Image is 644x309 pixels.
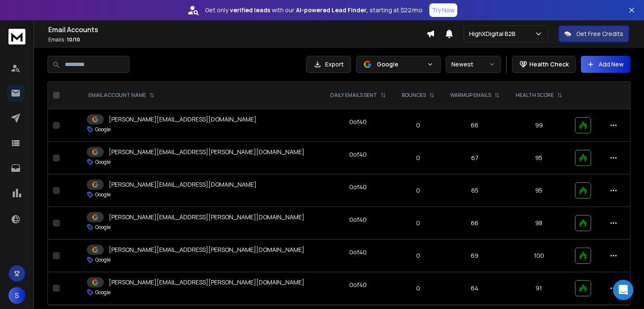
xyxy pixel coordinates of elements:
p: Google [377,60,423,69]
p: 0 [399,219,437,227]
p: 0 [399,284,437,292]
div: 0 of 40 [349,248,367,257]
button: S [8,287,25,304]
p: 0 [399,154,437,162]
p: Google [95,289,111,296]
p: Google [95,159,111,166]
p: Google [95,191,111,198]
p: Google [95,257,111,263]
button: Newest [446,56,501,73]
p: Try Now [432,6,455,14]
button: Export [306,56,351,73]
img: logo [8,29,25,44]
h1: Email Accounts [48,25,426,35]
p: 0 [399,186,437,195]
button: Try Now [429,3,457,17]
td: 99 [508,109,570,142]
p: Get Free Credits [576,30,623,38]
p: BOUNCES [402,92,426,99]
p: [PERSON_NAME][EMAIL_ADDRESS][DOMAIN_NAME] [109,115,257,124]
td: 95 [508,142,570,174]
td: 69 [442,240,508,272]
button: Get Free Credits [558,25,629,42]
p: DAILY EMAILS SENT [330,92,377,99]
p: [PERSON_NAME][EMAIL_ADDRESS][PERSON_NAME][DOMAIN_NAME] [109,148,304,156]
span: 10 / 10 [67,36,80,43]
div: 0 of 40 [349,215,367,224]
div: Open Intercom Messenger [613,280,633,300]
td: 100 [508,240,570,272]
div: 0 of 40 [349,281,367,289]
p: HighXDigital B2B [469,30,519,38]
p: Google [95,126,111,133]
p: [PERSON_NAME][EMAIL_ADDRESS][PERSON_NAME][DOMAIN_NAME] [109,213,304,221]
td: 65 [442,174,508,207]
p: WARMUP EMAILS [450,92,491,99]
td: 64 [442,272,508,305]
td: 66 [442,207,508,240]
p: HEALTH SCORE [516,92,554,99]
p: Google [95,224,111,231]
p: 0 [399,121,437,130]
td: 66 [442,109,508,142]
div: 0 of 40 [349,118,367,126]
button: Health Check [512,56,576,73]
p: [PERSON_NAME][EMAIL_ADDRESS][DOMAIN_NAME] [109,180,257,189]
p: Emails : [48,36,426,43]
p: [PERSON_NAME][EMAIL_ADDRESS][PERSON_NAME][DOMAIN_NAME] [109,278,304,287]
div: 0 of 40 [349,183,367,191]
strong: verified leads [230,6,270,14]
td: 91 [508,272,570,305]
p: Get only with our starting at $22/mo [205,6,423,14]
p: 0 [399,251,437,260]
div: 0 of 40 [349,150,367,159]
td: 67 [442,142,508,174]
p: Health Check [529,60,569,69]
td: 98 [508,207,570,240]
div: EMAIL ACCOUNT NAME [88,92,155,99]
strong: AI-powered Lead Finder, [296,6,368,14]
button: Add New [581,56,630,73]
td: 95 [508,174,570,207]
p: [PERSON_NAME][EMAIL_ADDRESS][PERSON_NAME][DOMAIN_NAME] [109,246,304,254]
